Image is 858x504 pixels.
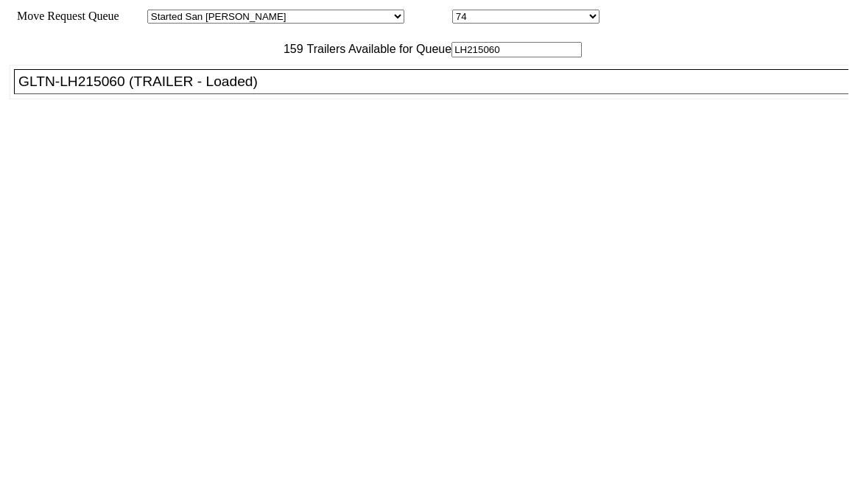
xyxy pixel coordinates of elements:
[303,43,452,55] span: Trailers Available for Queue
[10,10,119,22] span: Move Request Queue
[122,10,144,22] span: Area
[451,42,582,57] input: Filter Available Trailers
[276,43,303,55] span: 159
[407,10,449,22] span: Location
[18,74,857,90] div: GLTN-LH215060 (TRAILER - Loaded)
